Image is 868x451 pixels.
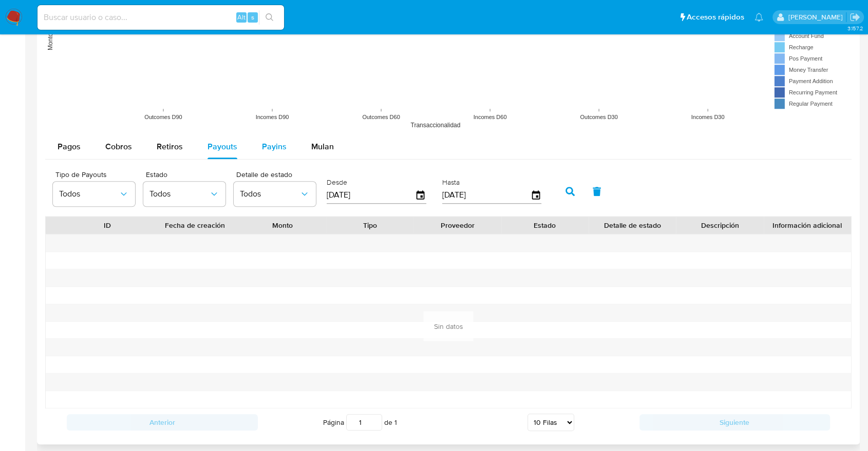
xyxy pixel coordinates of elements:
span: Alt [237,12,246,22]
a: Salir [850,12,860,23]
p: juan.tosini@mercadolibre.com [788,12,846,22]
input: Buscar usuario o caso... [37,11,284,24]
span: Accesos rápidos [687,12,744,23]
a: Notificaciones [754,13,763,22]
button: search-icon [259,10,280,25]
span: s [251,12,254,22]
span: 3.157.2 [847,24,863,32]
